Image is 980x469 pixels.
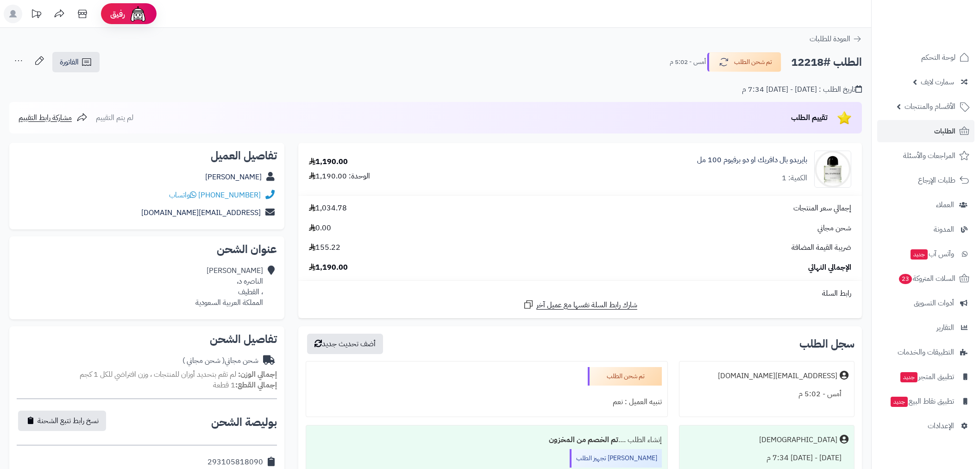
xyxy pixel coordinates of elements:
a: أدوات التسويق [877,292,974,314]
strong: إجمالي القطع: [235,380,277,391]
a: تطبيق نقاط البيعجديد [877,390,974,412]
span: الطلبات [934,125,955,138]
div: الوحدة: 1,190.00 [309,171,370,182]
span: 0.00 [309,223,331,234]
a: مشاركة رابط التقييم [19,112,88,123]
a: [EMAIL_ADDRESS][DOMAIN_NAME] [141,207,261,218]
button: نسخ رابط تتبع الشحنة [18,411,106,431]
span: تطبيق نقاط البيع [890,395,954,408]
a: العملاء [877,194,974,216]
a: تحديثات المنصة [25,5,48,25]
a: [PERSON_NAME] [205,171,262,183]
div: 293105818090 [207,457,263,468]
span: نسخ رابط تتبع الشحنة [38,415,99,426]
img: logo-2.png [917,7,971,26]
button: أضف تحديث جديد [307,334,383,354]
a: المراجعات والأسئلة [877,145,974,167]
span: مشاركة رابط التقييم [19,112,72,123]
h2: عنوان الشحن [17,244,277,255]
span: الأقسام والمنتجات [905,100,955,113]
span: المراجعات والأسئلة [903,149,955,162]
span: 155.22 [309,242,340,253]
span: الإعدادات [928,419,954,432]
a: طلبات الإرجاع [877,169,974,191]
span: الفاتورة [60,57,79,68]
span: المدونة [934,223,954,236]
span: رفيق [110,8,125,19]
span: 23 [898,273,912,284]
small: أمس - 5:02 م [670,57,706,67]
h2: تفاصيل العميل [17,150,277,161]
div: تاريخ الطلب : [DATE] - [DATE] 7:34 م [742,84,862,95]
span: إجمالي سعر المنتجات [793,203,851,214]
a: المدونة [877,218,974,241]
span: 1,034.78 [309,203,347,214]
span: أدوات التسويق [914,297,954,310]
a: التقارير [877,317,974,339]
div: تنبيه العميل : نعم [312,393,662,411]
a: تطبيق المتجرجديد [877,366,974,388]
a: الطلبات [877,120,974,142]
div: تم شحن الطلب [588,367,662,386]
div: أمس - 5:02 م [685,385,848,403]
span: تطبيق المتجر [899,370,954,383]
h2: بوليصة الشحن [211,417,277,428]
span: وآتس آب [910,247,954,260]
span: 1,190.00 [309,262,348,273]
span: الإجمالي النهائي [808,262,851,273]
a: [PHONE_NUMBER] [198,190,261,201]
a: التطبيقات والخدمات [877,341,974,363]
h2: تفاصيل الشحن [17,334,277,345]
span: جديد [900,372,917,382]
span: تقييم الطلب [791,112,828,123]
small: 1 قطعة [213,380,277,391]
span: العملاء [936,198,954,211]
span: ( شحن مجاني ) [182,355,225,366]
a: لوحة التحكم [877,46,974,69]
span: شحن مجاني [817,223,851,234]
strong: إجمالي الوزن: [238,369,277,380]
div: إنشاء الطلب .... [312,431,662,449]
div: [DATE] - [DATE] 7:34 م [685,449,848,467]
div: [EMAIL_ADDRESS][DOMAIN_NAME] [718,371,837,381]
a: العودة للطلبات [810,33,862,44]
span: جديد [911,249,928,260]
span: شارك رابط السلة نفسها مع عميل آخر [536,300,637,311]
h3: سجل الطلب [799,338,854,349]
span: التقارير [936,321,954,334]
div: 1,190.00 [309,157,348,167]
img: 7340032806038_byredo_byredo_bal_d_afrique_edp_50ml_1-90x90.jpg [815,151,851,188]
img: ai-face.png [129,5,147,23]
a: السلات المتروكة23 [877,267,974,290]
span: ضريبة القيمة المضافة [792,242,851,253]
a: بايريدو بال دافريك او دو برفيوم 100 مل [697,155,807,165]
a: واتساب [169,190,196,201]
b: تم الخصم من المخزون [549,434,618,445]
span: العودة للطلبات [810,33,850,44]
div: [PERSON_NAME] الناصره د، ، القطيف المملكة العربية السعودية [195,266,263,308]
button: تم شحن الطلب [707,52,781,72]
a: شارك رابط السلة نفسها مع عميل آخر [523,299,637,311]
span: لم يتم التقييم [96,112,133,123]
span: لم تقم بتحديد أوزان للمنتجات ، وزن افتراضي للكل 1 كجم [80,369,236,380]
span: لوحة التحكم [921,51,955,64]
span: جديد [891,397,908,407]
a: وآتس آبجديد [877,243,974,265]
div: الكمية: 1 [782,173,807,184]
div: [DEMOGRAPHIC_DATA] [759,435,837,445]
a: الفاتورة [52,52,100,72]
span: السلات المتروكة [898,272,955,285]
div: رابط السلة [302,288,858,299]
span: سمارت لايف [921,76,954,89]
div: [PERSON_NAME] تجهيز الطلب [570,449,662,468]
h2: الطلب #12218 [791,53,862,72]
span: التطبيقات والخدمات [898,346,954,359]
a: الإعدادات [877,415,974,437]
div: شحن مجاني [182,355,258,366]
span: طلبات الإرجاع [918,174,955,187]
